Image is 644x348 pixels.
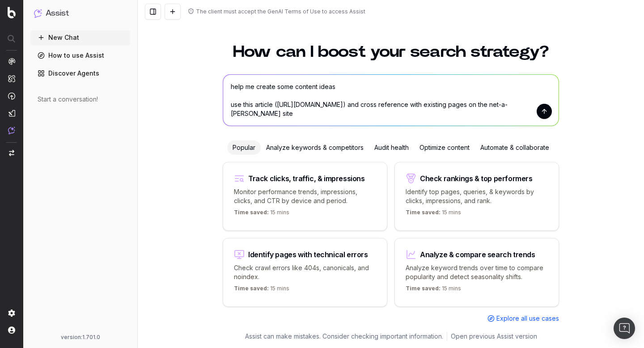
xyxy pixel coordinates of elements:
[223,44,559,60] h1: How can I boost your search strategy?
[227,140,261,155] div: Popular
[406,209,461,220] p: 15 mins
[475,140,555,155] div: Automate & collaborate
[8,7,16,18] img: Botify logo
[369,140,414,155] div: Audit health
[8,58,15,65] img: Analytics
[496,314,559,323] span: Explore all use cases
[420,251,535,258] div: Analyze & compare search trends
[406,263,548,281] p: Analyze keyword trends over time to compare popularity and detect seasonality shifts.
[406,187,548,205] p: Identify top pages, queries, & keywords by clicks, impressions, and rank.
[38,95,123,104] div: Start a conversation!
[8,127,15,134] img: Assist
[234,209,289,220] p: 15 mins
[34,334,127,341] div: version: 1.701.0
[245,332,443,341] p: Assist can make mistakes. Consider checking important information.
[234,263,376,281] p: Check crawl errors like 404s, canonicals, and noindex.
[34,7,127,20] button: Assist
[30,30,130,45] button: New Chat
[248,251,368,258] div: Identify pages with technical errors
[196,8,365,15] div: The client must accept the GenAI Terms of Use to access Assist
[8,327,15,334] img: My account
[406,209,441,216] span: Time saved:
[234,187,376,205] p: Monitor performance trends, impressions, clicks, and CTR by device and period.
[234,285,269,292] span: Time saved:
[46,7,69,20] h1: Assist
[30,48,130,63] a: How to use Assist
[406,285,461,296] p: 15 mins
[223,75,559,126] textarea: help me create some content ideas use this article ([URL][DOMAIN_NAME]) and cross reference with ...
[451,332,537,341] a: Open previous Assist version
[34,9,42,17] img: Assist
[487,314,559,323] a: Explore all use cases
[406,285,441,292] span: Time saved:
[30,66,130,81] a: Discover Agents
[8,310,15,317] img: Setting
[420,175,533,182] div: Check rankings & top performers
[9,150,14,156] img: Switch project
[8,75,15,82] img: Intelligence
[614,318,635,339] div: Open Intercom Messenger
[8,110,15,117] img: Studio
[248,175,365,182] div: Track clicks, traffic, & impressions
[234,285,289,296] p: 15 mins
[261,140,369,155] div: Analyze keywords & competitors
[414,140,475,155] div: Optimize content
[234,209,269,216] span: Time saved:
[8,92,15,100] img: Activation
